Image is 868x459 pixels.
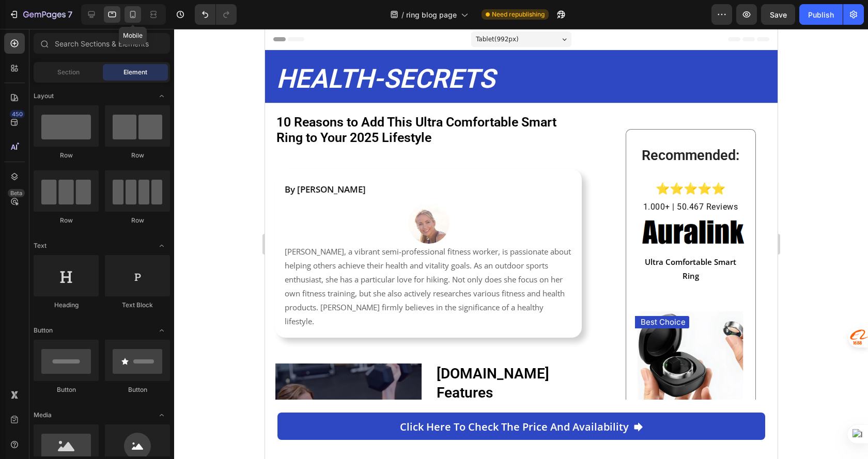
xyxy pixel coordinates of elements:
span: Button [34,326,53,335]
div: Row [34,151,99,160]
span: Section [57,68,80,77]
span: Layout [34,91,54,101]
div: Row [34,216,99,225]
div: Row [105,216,170,225]
iframe: Design area [265,29,778,459]
span: Media [34,410,52,420]
button: 7 [4,4,77,25]
strong: Ultra Comfortable Smart Ring [380,228,471,252]
span: Toggle open [153,88,170,104]
div: Beta [8,189,25,197]
div: Button [105,385,170,394]
input: Search Sections & Elements [34,33,170,54]
span: Toggle open [153,322,170,339]
div: Row [105,151,170,160]
div: Button [34,385,99,394]
p: 7 [68,8,72,21]
span: Element [123,68,147,77]
img: gempages_580590206961320531-68bad53e-bf24-46a3-b13e-6abe338d8447.png [370,185,482,219]
div: Undo/Redo [195,4,237,25]
span: Need republishing [492,10,545,19]
span: Save [770,10,787,19]
span: Text [34,241,47,250]
span: / [401,9,404,20]
div: 450 [10,110,25,118]
div: Publish [808,9,834,20]
strong: Recommended: [377,118,474,135]
span: ring blog page [406,9,457,20]
strong: [DOMAIN_NAME] Features [172,336,284,372]
img: gempages_580590206961320531-967f5342-e061-4a0a-b91d-666d0596c9eb.png [373,280,478,386]
button: Publish [799,4,843,25]
div: Heading [34,300,99,310]
p: Best Choice [376,288,421,298]
span: Toggle open [153,407,170,423]
span: 1.000+ | 50.467 Reviews [378,173,473,183]
div: Text Block [105,300,170,310]
button: Save [761,4,795,25]
p: ⭐⭐⭐⭐⭐ [371,150,481,170]
span: Toggle open [153,238,170,254]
